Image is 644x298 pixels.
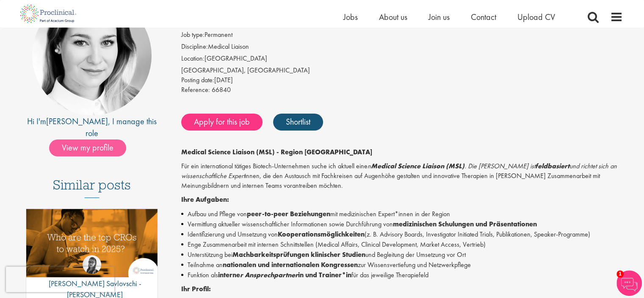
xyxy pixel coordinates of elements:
a: [PERSON_NAME] [46,116,108,127]
strong: nationalen und internationalen Kongressen [223,260,358,269]
em: n . Die [PERSON_NAME] ist und richtet sich an wissenschaftliche Expert [181,162,617,180]
img: Theodora Savlovschi - Wicks [83,255,101,274]
label: Job type: [181,30,205,40]
li: Funktion als für das jeweilige Therapiefeld [181,270,623,280]
iframe: reCAPTCHA [6,267,114,292]
h3: Similar posts [53,178,131,198]
strong: Ihr Profil: [181,284,211,293]
span: Posting date: [181,75,214,84]
li: Permanent [181,30,623,42]
span: View my profile [49,139,126,156]
strong: medizinischen Schulungen und Präsentationen [393,220,537,228]
div: Hi I'm , I manage this role [22,115,163,139]
strong: Medical Science Liaison (MSL) - Region [GEOGRAPHIC_DATA] [181,148,372,156]
li: Identifizierung und Umsetzung von (z. B. Advisory Boards, Investigator Initiated Trials, Publikat... [181,229,623,240]
a: Shortlist [273,114,323,131]
p: Für ein international tätiges Biotech-Unternehmen suche ich aktuell eine innen, die den Austausch... [181,162,623,191]
strong: feldbasiert [535,162,569,170]
strong: peer-to-peer Beziehungen [247,209,330,218]
img: Top 10 CROs 2025 | Proclinical [26,209,158,277]
div: [DATE] [181,75,623,85]
a: About us [379,11,407,22]
li: Teilnahme an zur Wissensvertiefung und Netzwerkpflege [181,260,623,270]
strong: Ihre Aufgaben: [181,195,229,204]
label: Reference: [181,85,210,95]
span: 66840 [212,85,231,94]
li: Vermittlung aktueller wissenschaftlicher Informationen sowie Durchführung von [181,219,623,229]
label: Location: [181,54,205,64]
a: Upload CV [517,11,555,22]
a: Link to a post [26,209,158,284]
strong: Medical Science Liaison (MSL) [371,162,464,170]
a: Jobs [343,11,358,22]
li: Medical Liaison [181,42,623,54]
li: [GEOGRAPHIC_DATA] [181,54,623,66]
li: Unterstützung bei und Begleitung der Umsetzung vor Ort [181,250,623,260]
div: [GEOGRAPHIC_DATA], [GEOGRAPHIC_DATA] [181,66,623,75]
a: View my profile [49,141,135,152]
a: Contact [471,11,496,22]
li: Enge Zusammenarbeit mit internen Schnittstellen (Medical Affairs, Clinical Development, Market Ac... [181,240,623,250]
strong: interne in und Trainer*in [218,270,351,279]
li: Aufbau und Pflege von mit medizinischen Expert*innen in der Region [181,209,623,219]
a: Join us [428,11,450,22]
em: r Ansprechpartner [240,270,298,279]
strong: Machbarkeitsprüfungen klinischer Studien [232,250,365,259]
a: Apply for this job [181,114,263,131]
span: 1 [616,270,624,278]
label: Discipline: [181,42,208,52]
strong: Kooperationsmöglichkeiten [278,230,365,239]
img: Chatbot [616,270,642,296]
